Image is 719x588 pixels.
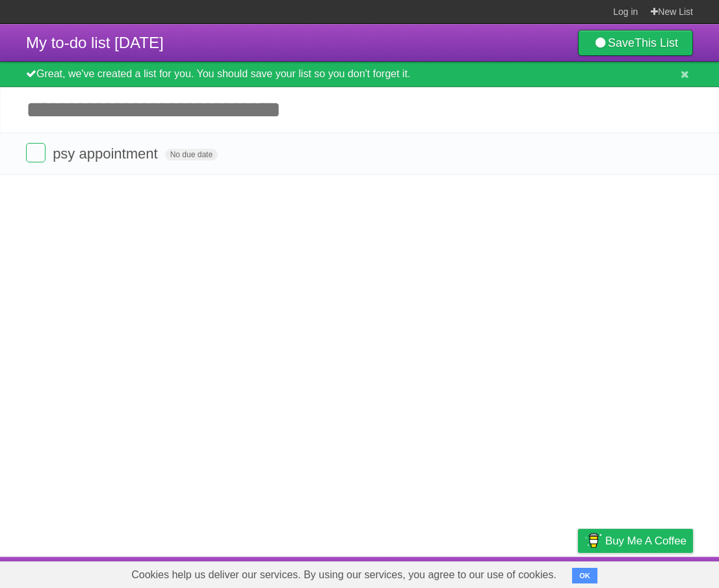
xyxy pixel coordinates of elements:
span: My to-do list [DATE] [26,34,164,51]
a: Suggest a feature [611,560,693,585]
span: Cookies help us deliver our services. By using our services, you agree to our use of cookies. [118,562,569,588]
label: Done [26,143,46,162]
a: Terms [517,560,545,585]
img: Buy me a coffee [584,530,602,552]
span: No due date [165,149,218,160]
a: About [405,560,432,585]
span: psy appointment [53,146,161,162]
span: Buy me a coffee [605,530,686,552]
b: This List [634,36,678,49]
button: OK [572,568,597,583]
a: Developers [448,560,501,585]
a: Buy me a coffee [578,529,693,553]
a: SaveThis List [578,30,693,56]
a: Privacy [561,560,595,585]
